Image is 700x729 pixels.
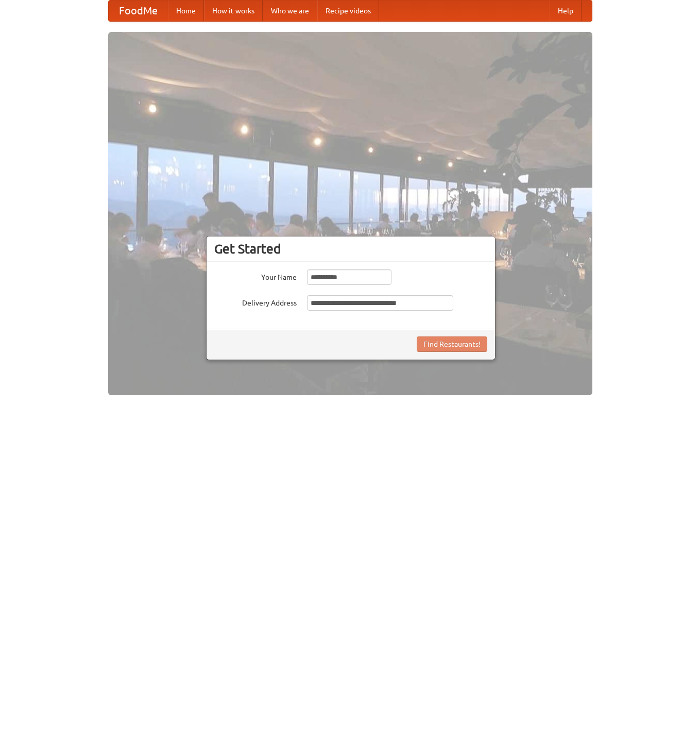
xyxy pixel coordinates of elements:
[417,336,487,352] button: Find Restaurants!
[550,1,582,21] a: Help
[263,1,317,21] a: Who we are
[109,1,168,21] a: FoodMe
[214,295,297,308] label: Delivery Address
[204,1,263,21] a: How it works
[214,241,487,257] h3: Get Started
[168,1,204,21] a: Home
[317,1,379,21] a: Recipe videos
[214,269,297,282] label: Your Name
